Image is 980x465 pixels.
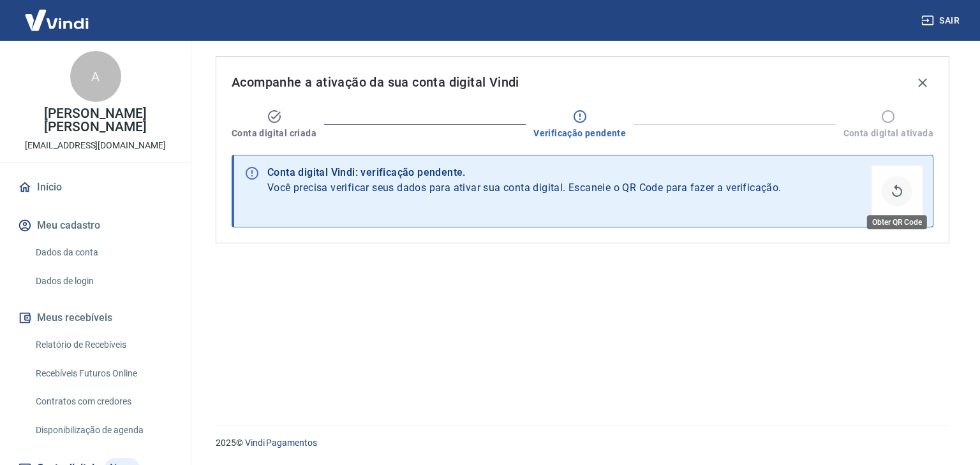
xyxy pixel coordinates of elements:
a: Relatório de Recebíveis [31,332,175,358]
span: Acompanhe a ativação da sua conta digital Vindi [232,72,519,92]
div: A [70,51,121,102]
img: Vindi [15,1,98,39]
button: Obter QR Code [882,176,912,206]
span: Conta digital criada [232,127,316,139]
span: Verificação pendente [533,127,626,139]
span: Conta digital ativada [843,127,933,139]
button: Meu cadastro [15,211,175,240]
a: Vindi Pagamentos [245,438,317,448]
a: Dados da conta [31,240,175,266]
button: Meus recebíveis [15,304,175,332]
button: Sair [919,9,965,32]
div: Obter QR Code [867,215,927,229]
p: 2025 © [216,436,949,450]
a: Início [15,173,175,201]
a: Dados de login [31,268,175,294]
div: Conta digital Vindi: verificação pendente. [267,165,782,180]
a: Recebíveis Futuros Online [31,361,175,387]
p: [EMAIL_ADDRESS][DOMAIN_NAME] [25,139,166,152]
a: Disponibilização de agenda [31,417,175,443]
p: [PERSON_NAME] [PERSON_NAME] [10,107,181,134]
a: Contratos com credores [31,389,175,415]
span: Você precisa verificar seus dados para ativar sua conta digital. Escaneie o QR Code para fazer a ... [267,180,782,196]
